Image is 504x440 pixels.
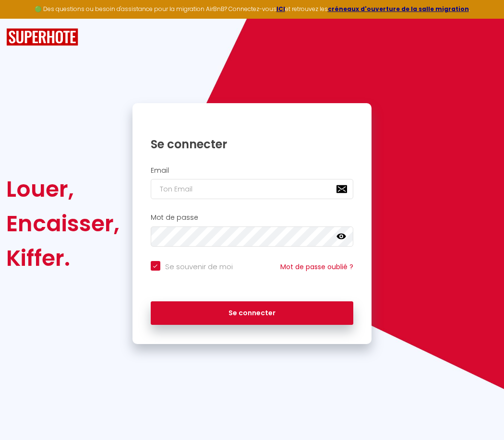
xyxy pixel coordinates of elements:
a: ICI [276,5,285,13]
a: créneaux d'ouverture de la salle migration [328,5,469,13]
div: Louer, [6,172,120,206]
a: Mot de passe oublié ? [280,262,353,272]
div: Kiffer. [6,241,120,275]
h2: Email [151,166,354,175]
button: Se connecter [151,301,354,325]
h1: Se connecter [151,137,354,152]
h2: Mot de passe [151,214,354,222]
div: Encaisser, [6,206,120,241]
input: Ton Email [151,179,354,199]
img: SuperHote logo [6,28,78,46]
